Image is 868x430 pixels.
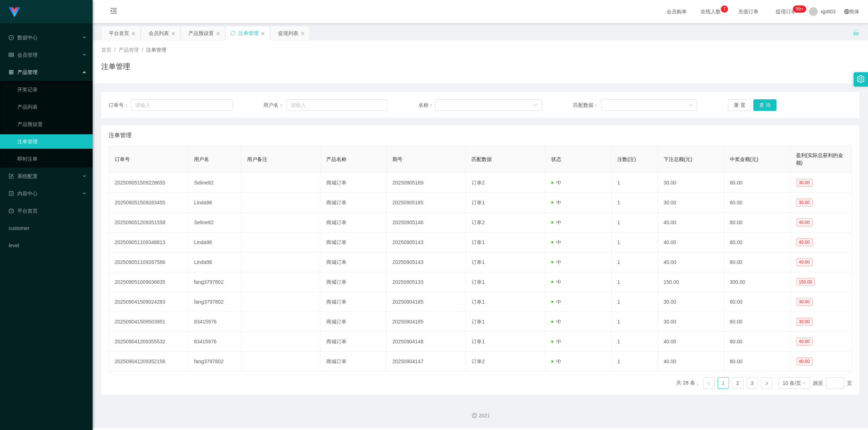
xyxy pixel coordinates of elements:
td: 商城订单 [320,193,387,213]
div: 平台首页 [109,26,129,40]
a: level [9,238,87,253]
td: 60.00 [724,292,790,312]
li: 1 [718,377,729,389]
span: 提现订单 [772,9,800,14]
input: 请输入 [131,99,233,111]
td: 商城订单 [320,292,387,312]
td: Linda96 [188,193,241,213]
i: 图标: setting [857,75,865,83]
span: 下注总额(元) [664,156,692,162]
i: 图标: table [9,52,14,57]
td: 80.00 [724,233,790,252]
span: 中 [551,319,561,325]
td: 20250905143 [387,233,466,252]
td: 商城订单 [320,312,387,332]
span: 40.00 [796,338,813,346]
span: 名称： [418,101,435,109]
td: Linda96 [188,252,241,272]
span: 内容中心 [9,191,38,196]
i: 图标: close [171,31,175,36]
i: 图标: close [216,31,220,36]
span: 中 [551,220,561,225]
div: 注单管理 [238,26,259,40]
td: 83415976 [188,332,241,352]
td: 商城订单 [320,272,387,292]
span: 订单1 [472,319,485,325]
span: 注数(注) [617,156,636,162]
div: 10 条/页 [783,378,801,388]
td: 商城订单 [320,252,387,272]
span: 订单2 [472,180,485,186]
span: 订单号： [109,101,131,109]
td: 20250905133 [387,272,466,292]
li: 上一页 [703,377,715,389]
i: 图标: menu-fold [101,0,126,23]
span: 中 [551,180,561,186]
td: 80.00 [724,352,790,372]
span: 中 [551,299,561,305]
a: 1 [718,378,729,388]
span: 产品名称 [326,156,346,162]
td: 1 [612,352,658,372]
td: 1 [612,252,658,272]
span: 数据中心 [9,35,38,40]
td: 83415976 [188,312,241,332]
p: 7 [723,5,726,13]
a: 产品列表 [17,100,87,114]
input: 请输入 [286,99,387,111]
td: 202509041509503951 [109,312,188,332]
i: 图标: down [801,381,806,386]
span: 订单1 [472,239,485,245]
td: 20250904147 [387,352,466,372]
td: 60.00 [724,312,790,332]
li: 共 28 条， [676,377,700,389]
span: 状态 [551,156,561,162]
span: 充值订单 [735,9,762,14]
span: 注单管理 [109,131,132,140]
span: 订单1 [472,339,485,344]
span: 中 [551,339,561,344]
td: 20250905146 [387,213,466,233]
span: 40.00 [796,258,813,266]
h1: 注单管理 [101,61,130,72]
td: 1 [612,213,658,233]
td: 202509041509024283 [109,292,188,312]
button: 查 询 [753,99,776,111]
span: 30.00 [796,179,813,187]
a: 产品预设置 [17,117,87,131]
span: 订单1 [472,299,485,305]
td: 202509041209352156 [109,352,188,372]
span: 系统配置 [9,173,38,179]
td: 1 [612,173,658,193]
i: 图标: unlock [853,29,859,36]
span: 30.00 [796,298,813,306]
i: 图标: right [765,381,769,386]
span: 中奖金额(元) [730,156,758,162]
td: Linda96 [188,233,241,252]
i: 图标: down [689,103,693,108]
td: 1 [612,193,658,213]
span: 中 [551,259,561,265]
span: 150.00 [796,278,815,286]
div: 产品预设置 [188,26,214,40]
td: 20250905143 [387,252,466,272]
span: 40.00 [796,357,813,365]
td: 20250905189 [387,173,466,193]
span: 30.00 [796,318,813,326]
td: fang3797802 [188,272,241,292]
td: 1 [612,292,658,312]
i: 图标: left [707,381,711,386]
li: 3 [746,377,758,389]
td: 60.00 [724,173,790,193]
td: 40.00 [658,352,724,372]
td: 80.00 [724,213,790,233]
td: 30.00 [658,292,724,312]
td: 202509051109348813 [109,233,188,252]
span: 中 [551,359,561,364]
td: 150.00 [658,272,724,292]
span: 订单1 [472,279,485,285]
span: 订单号 [115,156,130,162]
span: 订单2 [472,220,485,225]
span: 期号 [392,156,403,162]
td: 60.00 [724,193,790,213]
